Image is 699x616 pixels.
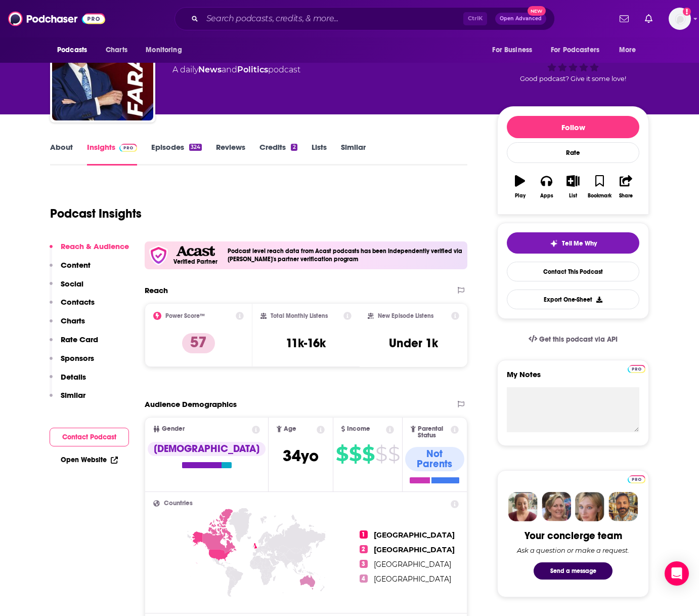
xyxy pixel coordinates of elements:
[148,442,266,456] div: [DEMOGRAPHIC_DATA]
[463,12,487,25] span: Ctrl K
[198,65,222,74] a: News
[61,372,86,382] p: Details
[61,297,95,307] p: Contacts
[641,10,657,27] a: Show notifications dropdown
[50,372,86,391] button: Details
[507,290,639,309] button: Export One-Sheet
[628,475,645,483] img: Podchaser Pro
[669,8,691,30] button: Show profile menu
[507,142,639,163] div: Rate
[378,312,433,319] h2: New Episode Listens
[173,259,217,265] h5: Verified Partner
[182,333,215,353] p: 57
[374,530,455,540] span: [GEOGRAPHIC_DATA]
[525,529,622,542] div: Your concierge team
[99,40,134,60] a: Charts
[50,241,129,260] button: Reach & Audience
[544,40,614,60] button: open menu
[360,530,368,539] span: 1
[608,492,638,521] img: Jon Profile
[347,426,370,432] span: Income
[216,142,245,166] a: Reviews
[165,312,205,319] h2: Power Score™
[61,316,85,325] p: Charts
[146,43,182,57] span: Monitoring
[374,545,455,554] span: [GEOGRAPHIC_DATA]
[259,142,297,166] a: Credits2
[508,492,538,521] img: Sydney Profile
[50,260,91,279] button: Content
[588,193,611,199] div: Bookmark
[145,285,168,295] h2: Reach
[507,169,533,205] button: Play
[569,193,577,199] div: List
[162,426,185,432] span: Gender
[61,456,118,464] a: Open Website
[374,560,451,569] span: [GEOGRAPHIC_DATA]
[284,426,296,432] span: Age
[283,446,319,466] span: 34 yo
[560,169,586,205] button: List
[286,336,326,351] h3: 11k-16k
[50,206,142,221] h1: Podcast Insights
[50,40,100,60] button: open menu
[520,327,626,352] a: Get this podcast via API
[540,193,553,199] div: Apps
[374,574,451,584] span: [GEOGRAPHIC_DATA]
[145,399,237,409] h2: Audience Demographics
[61,279,83,289] p: Social
[50,353,94,372] button: Sponsors
[176,246,214,257] img: Acast
[619,43,636,57] span: More
[202,11,463,27] input: Search podcasts, credits, & more...
[61,260,91,270] p: Content
[228,248,463,263] h4: Podcast level reach data from Acast podcasts has been independently verified via [PERSON_NAME]'s ...
[507,116,639,138] button: Follow
[500,16,542,21] span: Open Advanced
[507,232,639,254] button: tell me why sparkleTell Me Why
[8,9,105,28] img: Podchaser - Follow, Share and Rate Podcasts
[507,369,639,387] label: My Notes
[562,239,597,248] span: Tell Me Why
[50,335,98,353] button: Rate Card
[628,474,645,483] a: Pro website
[683,8,691,16] svg: Add a profile image
[628,365,645,373] img: Podchaser Pro
[520,75,626,83] span: Good podcast? Give it some love!
[418,426,449,439] span: Parental Status
[665,561,689,586] div: Open Intercom Messenger
[360,560,368,568] span: 3
[50,390,85,409] button: Similar
[534,562,613,580] button: Send a message
[312,142,327,166] a: Lists
[360,545,368,553] span: 2
[389,336,438,351] h3: Under 1k
[485,40,545,60] button: open menu
[61,390,85,400] p: Similar
[375,446,387,462] span: $
[669,8,691,30] img: User Profile
[669,8,691,30] span: Logged in as LoriBecker
[237,65,268,74] a: Politics
[271,312,328,319] h2: Total Monthly Listens
[613,169,639,205] button: Share
[50,297,95,316] button: Contacts
[172,64,300,76] div: A daily podcast
[291,144,297,151] div: 2
[341,142,366,166] a: Similar
[50,428,129,446] button: Contact Podcast
[507,262,639,281] a: Contact This Podcast
[61,335,98,344] p: Rate Card
[586,169,613,205] button: Bookmark
[52,19,153,120] a: Farage | GB News
[106,43,127,57] span: Charts
[50,142,73,166] a: About
[50,279,83,298] button: Social
[575,492,604,521] img: Jules Profile
[174,7,555,30] div: Search podcasts, credits, & more...
[151,142,202,166] a: Episodes324
[551,43,599,57] span: For Podcasters
[57,43,87,57] span: Podcasts
[517,546,629,554] div: Ask a question or make a request.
